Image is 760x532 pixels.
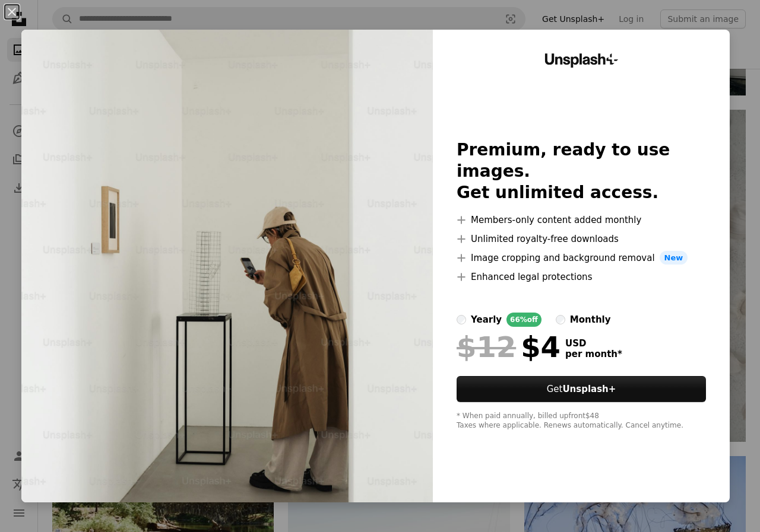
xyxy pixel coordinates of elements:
span: USD [565,338,622,349]
li: Enhanced legal protections [457,270,706,284]
button: GetUnsplash+ [457,376,706,402]
input: monthly [556,315,565,324]
div: 66% off [506,313,541,327]
li: Members-only content added monthly [457,213,706,227]
span: $12 [457,332,516,362]
span: per month * [565,349,622,359]
div: * When paid annually, billed upfront $48 Taxes where applicable. Renews automatically. Cancel any... [457,412,706,431]
li: Unlimited royalty-free downloads [457,232,706,246]
span: New [660,251,688,265]
strong: Unsplash+ [562,384,616,394]
li: Image cropping and background removal [457,251,706,265]
input: yearly66%off [457,315,466,324]
div: yearly [471,313,502,327]
div: $4 [457,332,560,362]
h2: Premium, ready to use images. Get unlimited access. [457,139,706,203]
div: monthly [570,313,611,327]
